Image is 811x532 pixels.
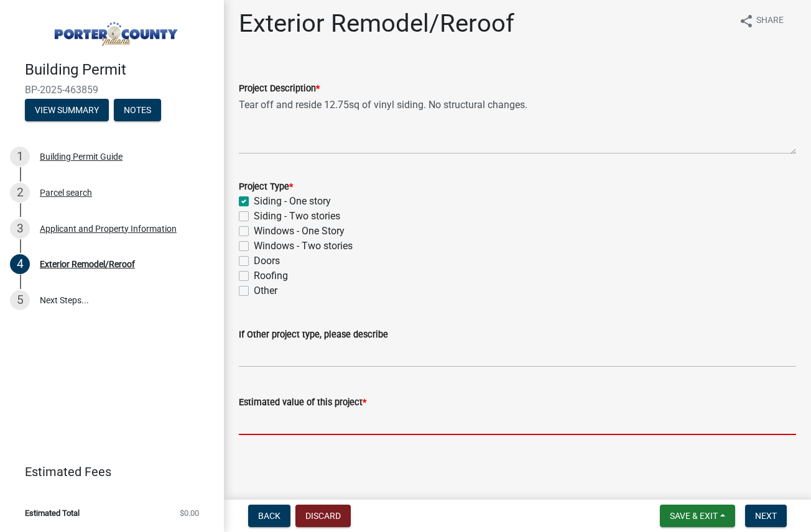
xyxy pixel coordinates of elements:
[180,509,199,517] span: $0.00
[239,398,366,407] label: Estimated value of this project
[258,511,280,521] span: Back
[10,147,30,167] div: 1
[295,505,351,527] button: Discard
[248,505,290,527] button: Back
[10,183,30,203] div: 2
[729,9,794,33] button: shareShare
[254,194,331,209] label: Siding - One story
[114,106,161,116] wm-modal-confirm: Notes
[670,511,718,521] span: Save & Exit
[254,209,340,224] label: Siding - Two stories
[239,9,514,39] h1: Exterior Remodel/Reroof
[25,99,109,121] button: View Summary
[254,283,277,298] label: Other
[239,331,388,339] label: If Other project type, please describe
[239,85,320,93] label: Project Description
[756,14,784,29] span: Share
[254,268,288,283] label: Roofing
[10,459,204,484] a: Estimated Fees
[40,224,177,233] div: Applicant and Property Information
[254,254,280,268] label: Doors
[10,290,30,310] div: 5
[745,505,787,527] button: Next
[739,14,754,29] i: share
[10,254,30,274] div: 4
[25,84,199,96] span: BP-2025-463859
[25,106,109,116] wm-modal-confirm: Summary
[239,183,293,191] label: Project Type
[254,224,345,239] label: Windows - One Story
[660,505,735,527] button: Save & Exit
[25,13,204,48] img: Porter County, Indiana
[25,61,214,79] h4: Building Permit
[114,99,161,121] button: Notes
[755,511,777,521] span: Next
[40,188,92,197] div: Parcel search
[10,219,30,239] div: 3
[40,260,135,268] div: Exterior Remodel/Reroof
[254,239,353,254] label: Windows - Two stories
[25,509,80,517] span: Estimated Total
[40,152,123,161] div: Building Permit Guide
